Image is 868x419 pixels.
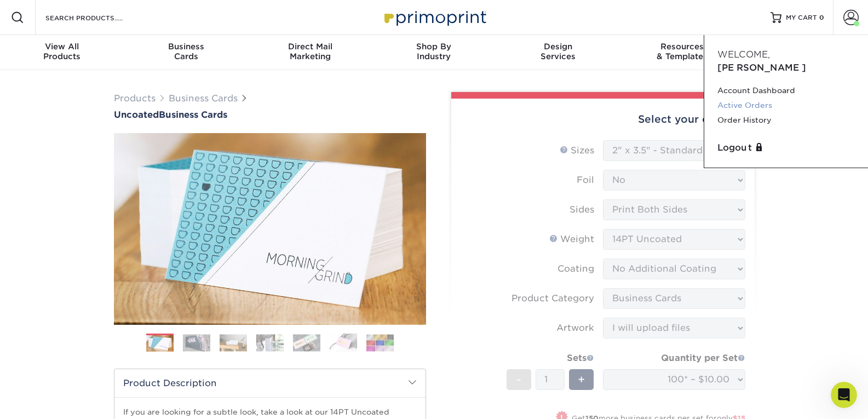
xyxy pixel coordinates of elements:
[22,249,89,261] span: Search for help
[12,145,208,186] div: Profile image for EricaRate your conversation[PERSON_NAME]•5h ago
[16,244,203,266] button: Search for help
[11,192,208,233] div: Send us a messageWe typically reply in a few minutes
[372,35,496,70] a: Shop ByIndustry
[460,99,746,140] div: Select your options:
[717,141,855,154] a: Logout
[114,369,426,397] h2: Product Description
[16,270,203,290] div: Print Order Status
[16,290,203,311] div: Creating Print-Ready Files
[717,62,806,73] span: [PERSON_NAME]
[22,213,183,224] div: We typically reply in a few minutes
[220,334,247,351] img: Business Cards 03
[717,83,855,98] a: Account Dashboard
[330,334,357,352] img: Business Cards 06
[22,78,197,96] p: Hi there 👋
[248,42,372,51] span: Direct Mail
[49,165,112,177] div: [PERSON_NAME]
[16,311,203,331] div: Shipping Information and Services
[174,346,191,353] span: Help
[114,110,426,120] a: UncoatedBusiness Cards
[188,18,208,37] div: Close
[248,35,372,70] a: Direct MailMarketing
[3,386,93,415] iframe: Google Customer Reviews
[786,13,817,22] span: MY CART
[22,138,197,150] div: Recent message
[114,165,146,177] div: • 5h ago
[496,42,620,51] span: Design
[22,315,183,326] div: Shipping Information and Services
[22,22,95,38] img: logo
[620,42,744,51] span: Resources
[831,382,857,408] iframe: Intercom live chat
[114,93,156,104] a: Products
[717,98,855,113] a: Active Orders
[169,93,238,104] a: Business Cards
[114,110,159,120] span: Uncoated
[138,18,160,39] img: Profile image for Jenny
[11,129,208,186] div: Recent messageProfile image for EricaRate your conversation[PERSON_NAME]•5h ago
[496,35,620,70] a: DesignServices
[24,346,49,353] span: Home
[114,73,426,385] img: Uncoated 01
[819,14,824,21] span: 0
[22,154,44,176] img: Profile image for Erica
[22,274,183,286] div: Print Order Status
[717,113,855,128] a: Order History
[73,318,146,362] button: Messages
[366,334,394,351] img: Business Cards 07
[372,42,496,61] div: Industry
[146,318,219,362] button: Help
[372,42,496,51] span: Shop By
[114,110,426,120] h1: Business Cards
[124,35,248,70] a: BusinessCards
[380,5,489,29] img: Primoprint
[146,330,174,357] img: Business Cards 01
[159,18,181,39] img: Profile image for Irene
[124,42,248,51] span: Business
[91,346,129,353] span: Messages
[124,42,248,61] div: Cards
[248,42,372,61] div: Marketing
[620,42,744,61] div: & Templates
[22,201,183,213] div: Send us a message
[44,11,151,24] input: SEARCH PRODUCTS.....
[717,49,770,60] span: Welcome,
[49,155,138,164] span: Rate your conversation
[256,334,284,351] img: Business Cards 04
[183,334,210,351] img: Business Cards 02
[293,334,320,351] img: Business Cards 05
[22,295,183,306] div: Creating Print-Ready Files
[117,18,139,39] img: Profile image for JenM
[496,42,620,61] div: Services
[620,35,744,70] a: Resources& Templates
[22,96,197,115] p: How can we help?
